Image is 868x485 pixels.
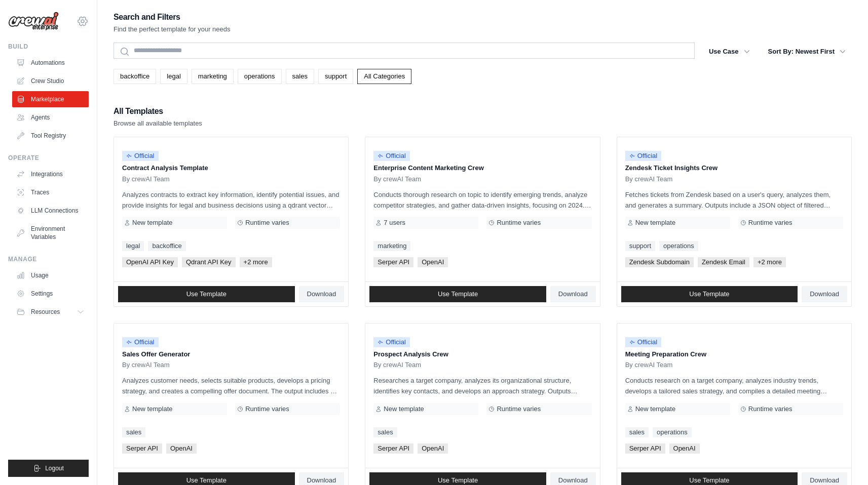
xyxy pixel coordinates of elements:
[373,241,410,251] a: marketing
[438,290,478,298] span: Use Template
[373,151,410,161] span: Official
[689,476,729,484] span: Use Template
[114,104,202,118] h2: All Templates
[373,175,421,183] span: By crewAI Team
[625,361,673,369] span: By crewAI Team
[625,257,694,267] span: Zendesk Subdomain
[245,405,289,413] span: Runtime varies
[762,43,852,61] button: Sort By: Newest First
[31,308,60,316] span: Resources
[307,476,336,484] span: Download
[497,405,541,413] span: Runtime varies
[12,203,89,219] a: LLM Connections
[418,443,448,454] span: OpenAI
[802,286,847,302] a: Download
[384,405,424,413] span: New template
[122,349,340,359] p: Sales Offer Generator
[625,349,843,359] p: Meeting Preparation Crew
[114,118,202,129] p: Browse all available templates
[497,219,541,227] span: Runtime varies
[659,241,698,251] a: operations
[373,361,421,369] span: By crewAI Team
[8,43,89,51] div: Build
[12,128,89,144] a: Tool Registry
[625,375,843,396] p: Conducts research on a target company, analyzes industry trends, develops a tailored sales strate...
[122,443,162,454] span: Serper API
[12,55,89,71] a: Automations
[132,405,172,413] span: New template
[625,427,649,437] a: sales
[132,219,172,227] span: New template
[12,184,89,200] a: Traces
[45,464,64,472] span: Logout
[122,241,144,251] a: legal
[369,286,546,302] a: Use Template
[669,443,700,454] span: OpenAI
[114,10,231,24] h2: Search and Filters
[166,443,197,454] span: OpenAI
[186,476,227,484] span: Use Template
[122,337,159,347] span: Official
[635,219,675,227] span: New template
[625,151,662,161] span: Official
[286,69,314,84] a: sales
[810,476,839,484] span: Download
[122,175,170,183] span: By crewAI Team
[8,12,59,31] img: Logo
[8,154,89,162] div: Operate
[118,286,295,302] a: Use Template
[318,69,353,84] a: support
[438,476,478,484] span: Use Template
[753,257,786,267] span: +2 more
[625,163,843,173] p: Zendesk Ticket Insights Crew
[635,405,675,413] span: New template
[12,267,89,284] a: Usage
[8,460,89,477] button: Logout
[12,221,89,245] a: Environment Variables
[12,73,89,89] a: Crew Studio
[625,189,843,211] p: Fetches tickets from Zendesk based on a user's query, analyzes them, and generates a summary. Out...
[307,290,336,298] span: Download
[550,286,596,302] a: Download
[114,69,156,84] a: backoffice
[192,69,234,84] a: marketing
[122,427,145,437] a: sales
[8,255,89,263] div: Manage
[418,257,448,267] span: OpenAI
[299,286,345,302] a: Download
[625,443,665,454] span: Serper API
[12,304,89,320] button: Resources
[160,69,187,84] a: legal
[625,175,673,183] span: By crewAI Team
[810,290,839,298] span: Download
[373,443,413,454] span: Serper API
[373,257,413,267] span: Serper API
[373,375,591,396] p: Researches a target company, analyzes its organizational structure, identifies key contacts, and ...
[238,69,282,84] a: operations
[703,43,756,61] button: Use Case
[240,257,272,267] span: +2 more
[245,219,289,227] span: Runtime varies
[558,290,588,298] span: Download
[625,241,655,251] a: support
[182,257,236,267] span: Qdrant API Key
[122,189,340,211] p: Analyzes contracts to extract key information, identify potential issues, and provide insights fo...
[558,476,588,484] span: Download
[748,405,792,413] span: Runtime varies
[12,91,89,107] a: Marketplace
[373,427,397,437] a: sales
[621,286,798,302] a: Use Template
[12,109,89,126] a: Agents
[373,337,410,347] span: Official
[12,286,89,302] a: Settings
[384,219,405,227] span: 7 users
[373,189,591,211] p: Conducts thorough research on topic to identify emerging trends, analyze competitor strategies, a...
[122,151,159,161] span: Official
[186,290,227,298] span: Use Template
[122,257,178,267] span: OpenAI API Key
[114,24,231,34] p: Find the perfect template for your needs
[122,375,340,396] p: Analyzes customer needs, selects suitable products, develops a pricing strategy, and creates a co...
[625,337,662,347] span: Official
[373,349,591,359] p: Prospect Analysis Crew
[122,361,170,369] span: By crewAI Team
